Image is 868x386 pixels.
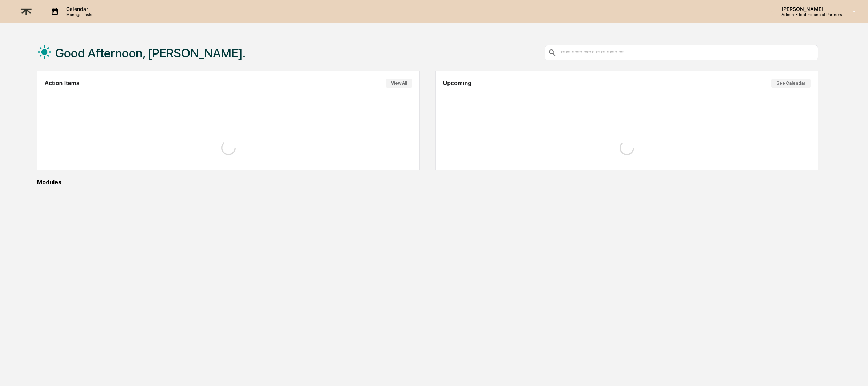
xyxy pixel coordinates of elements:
div: Modules [37,179,818,186]
p: Manage Tasks [60,12,97,17]
h2: Action Items [45,80,80,87]
h1: Good Afternoon, [PERSON_NAME]. [55,46,246,60]
button: View All [386,79,412,88]
p: Admin • Root Financial Partners [776,12,842,17]
p: [PERSON_NAME] [776,6,842,12]
img: logo [17,3,35,20]
h2: Upcoming [443,80,471,87]
button: See Calendar [771,79,811,88]
p: Calendar [60,6,97,12]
